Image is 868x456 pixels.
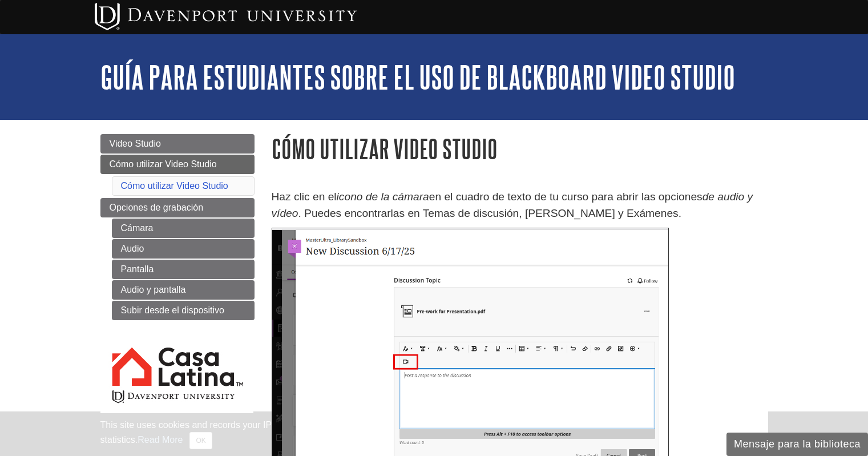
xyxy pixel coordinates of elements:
img: Davenport University [95,3,357,30]
button: Mensaje para la biblioteca [726,433,868,456]
a: Pantalla [112,260,255,279]
a: Video Studio [100,134,255,154]
em: icono de la cámara [337,191,429,203]
a: Guía para estudiantes sobre el uso de Blackboard Video Studio [100,59,735,95]
div: Guide Page Menu [100,134,255,425]
a: Cómo utilizar Video Studio [121,181,228,191]
a: Cámara [112,219,255,238]
span: Cómo utilizar Video Studio [110,159,217,169]
a: Audio y pantalla [112,280,255,300]
p: Haz clic en el en el cuadro de texto de tu curso para abrir las opciones . Puedes encontrarlas en... [272,189,768,222]
span: Opciones de grabación [110,203,204,212]
a: Subir desde el dispositivo [112,301,255,320]
a: Opciones de grabación [100,198,255,217]
a: Audio [112,239,255,259]
a: Cómo utilizar Video Studio [100,155,255,174]
span: Video Studio [110,139,161,148]
em: de audio y vídeo [272,191,753,219]
h1: Cómo utilizar Video Studio [272,134,768,163]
